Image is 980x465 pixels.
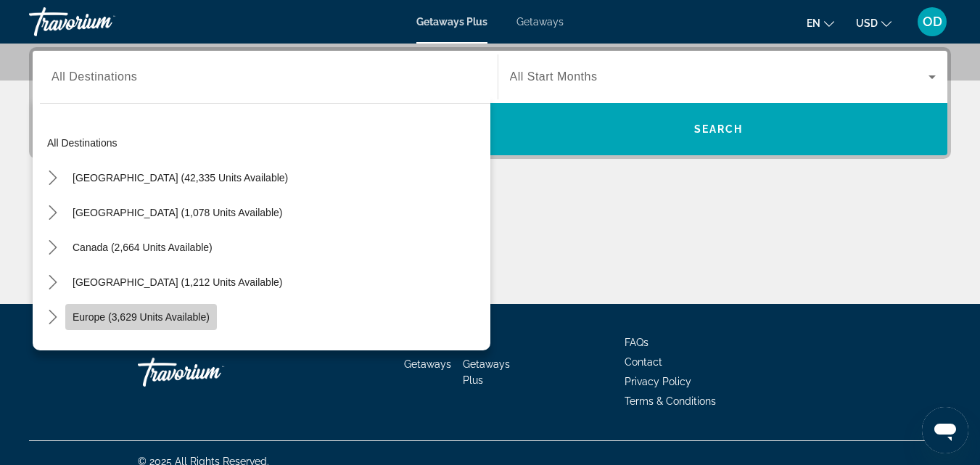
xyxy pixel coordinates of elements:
button: Toggle Caribbean & Atlantic Islands (1,212 units available) submenu [40,270,65,295]
div: Destination options [33,96,490,350]
button: Toggle Canada (2,664 units available) submenu [40,235,65,260]
button: Toggle Australia (235 units available) submenu [40,340,65,365]
button: Select destination: All destinations [40,130,490,156]
span: USD [856,17,878,29]
button: Select destination: United States (42,335 units available) [65,165,295,191]
button: Toggle Mexico (1,078 units available) submenu [40,200,65,226]
input: Select destination [52,69,479,86]
span: en [807,17,820,29]
a: Getaways Plus [463,358,510,386]
button: Search [490,103,948,155]
span: All Destinations [52,70,137,83]
a: Travorium [29,3,174,41]
button: Toggle United States (42,335 units available) submenu [40,165,65,191]
a: Privacy Policy [625,376,691,387]
button: Select destination: Australia (235 units available) [65,339,215,365]
button: Change language [807,12,834,33]
span: [GEOGRAPHIC_DATA] (1,212 units available) [73,276,282,288]
span: [GEOGRAPHIC_DATA] (42,335 units available) [73,172,288,184]
a: Getaways [404,358,451,370]
button: Select destination: Europe (3,629 units available) [65,304,217,330]
span: Canada (2,664 units available) [73,242,213,253]
a: Terms & Conditions [625,395,716,407]
a: Getaways [516,16,564,28]
button: Toggle Europe (3,629 units available) submenu [40,305,65,330]
a: Getaways Plus [416,16,487,28]
a: Go Home [138,350,283,394]
button: User Menu [913,7,951,37]
span: All destinations [47,137,118,149]
iframe: Button to launch messaging window [922,407,968,453]
span: [GEOGRAPHIC_DATA] (1,078 units available) [73,207,282,218]
a: FAQs [625,337,648,348]
button: Select destination: Mexico (1,078 units available) [65,199,289,226]
span: Search [694,123,744,135]
div: Search widget [33,51,947,155]
button: Change currency [856,12,892,33]
button: Select destination: Caribbean & Atlantic Islands (1,212 units available) [65,269,289,295]
span: OD [923,15,942,29]
a: Contact [625,356,662,368]
span: All Start Months [510,70,598,83]
span: Europe (3,629 units available) [73,311,210,323]
button: Select destination: Canada (2,664 units available) [65,234,220,260]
